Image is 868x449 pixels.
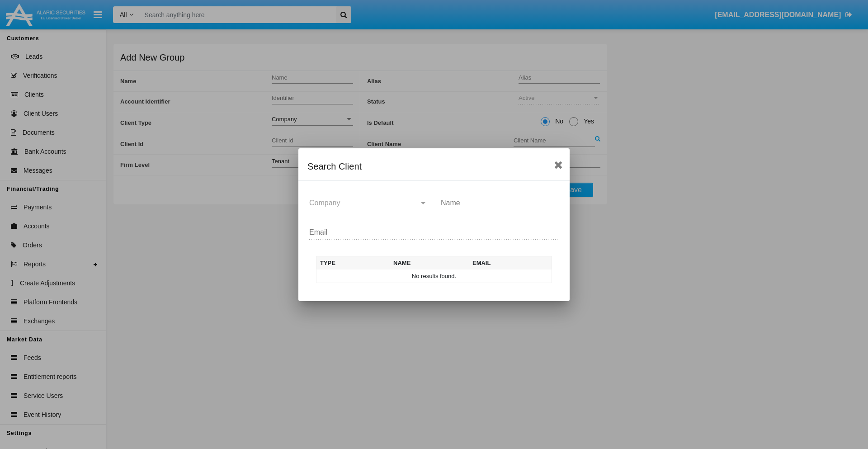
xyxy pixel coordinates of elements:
span: Company [309,199,340,207]
div: Search Client [307,159,561,174]
th: Name [390,256,469,269]
th: Email [469,256,552,269]
td: No results found. [316,269,552,283]
th: Type [316,256,390,269]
